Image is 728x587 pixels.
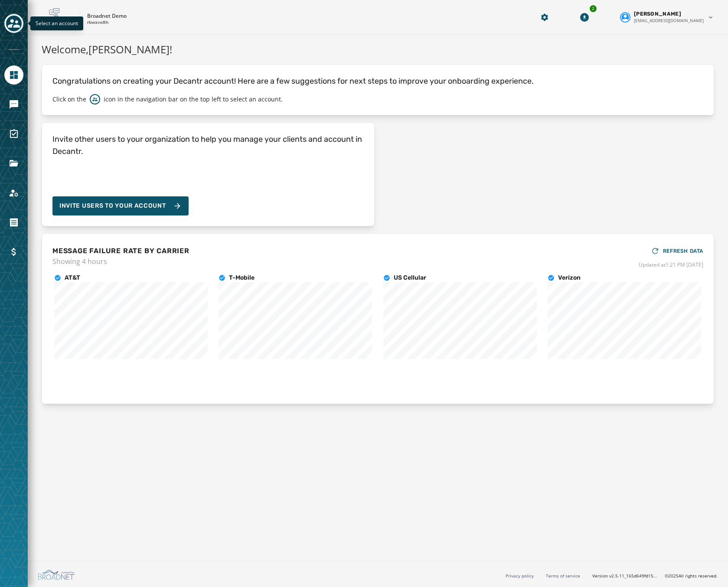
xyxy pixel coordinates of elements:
[52,75,703,87] p: Congratulations on creating your Decantr account! Here are a few suggestions for next steps to im...
[229,274,255,282] h4: T-Mobile
[4,213,23,232] a: Navigate to Orders
[639,261,703,268] span: Updated at 1:21 PM [DATE]
[4,14,23,33] button: Toggle account select drawer
[634,10,681,17] span: [PERSON_NAME]
[4,154,23,173] a: Navigate to Files
[52,133,364,157] h4: Invite other users to your organization to help you manage your clients and account in Decantr.
[394,274,426,282] h4: US Cellular
[4,183,23,202] a: Navigate to Account
[87,20,108,26] p: rbwave8h
[665,573,718,579] span: © 2025 All rights reserved.
[609,573,658,579] span: v2.5.11_165d649fd1592c218755210ebffa1e5a55c3084e
[546,573,580,579] a: Terms of service
[4,65,23,85] a: Navigate to Home
[537,10,552,25] button: Manage global settings
[52,196,189,215] button: Invite Users to your account
[42,42,714,57] h1: Welcome, [PERSON_NAME] !
[36,20,78,27] span: Select an account
[651,244,703,258] button: REFRESH DATA
[65,274,80,282] h4: AT&T
[104,95,283,104] p: icon in the navigation bar on the top left to select an account.
[558,274,581,282] h4: Verizon
[52,256,189,267] span: Showing 4 hours
[506,573,534,579] a: Privacy policy
[4,124,23,143] a: Navigate to Surveys
[634,17,704,24] span: [EMAIL_ADDRESS][DOMAIN_NAME]
[59,202,166,210] span: Invite Users to your account
[663,248,703,254] span: REFRESH DATA
[52,246,189,256] h4: MESSAGE FAILURE RATE BY CARRIER
[592,573,658,579] span: Version
[589,4,597,13] div: 2
[52,95,86,104] p: Click on the
[617,7,718,27] button: User settings
[577,10,592,25] button: Download Menu
[4,242,23,261] a: Navigate to Billing
[4,95,23,114] a: Navigate to Messaging
[87,13,127,20] p: Broadnet Demo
